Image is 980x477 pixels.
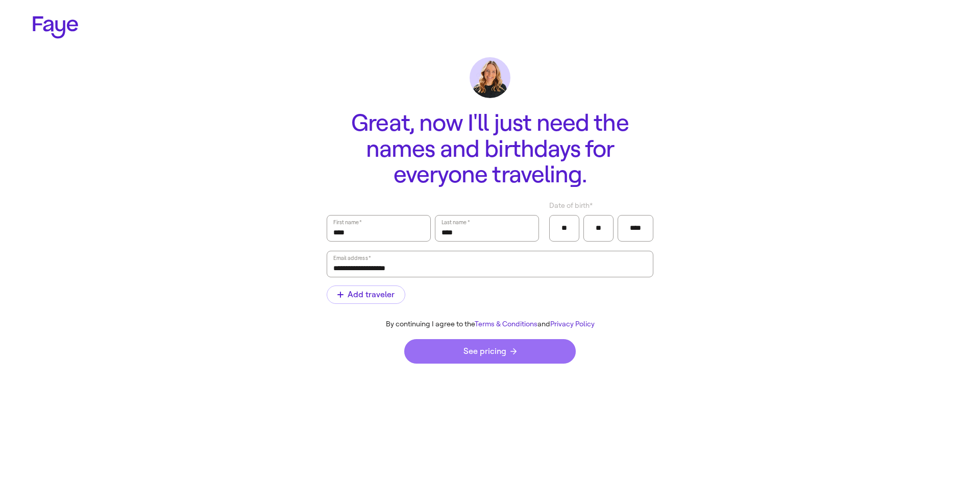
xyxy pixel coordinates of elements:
[332,253,372,263] label: Email address
[404,339,576,364] button: See pricing
[463,347,517,355] span: See pricing
[624,221,647,236] input: Year
[590,221,607,236] input: Day
[556,221,573,236] input: Month
[549,200,593,211] span: Date of birth *
[318,320,661,329] div: By continuing I agree to the and
[337,291,395,299] span: Add traveler
[550,320,595,328] a: Privacy Policy
[440,217,471,227] label: Last name
[475,320,537,328] a: Terms & Conditions
[327,110,653,188] h1: Great, now I'll just need the names and birthdays for everyone traveling.
[327,285,405,304] button: Add traveler
[332,217,362,227] label: First name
